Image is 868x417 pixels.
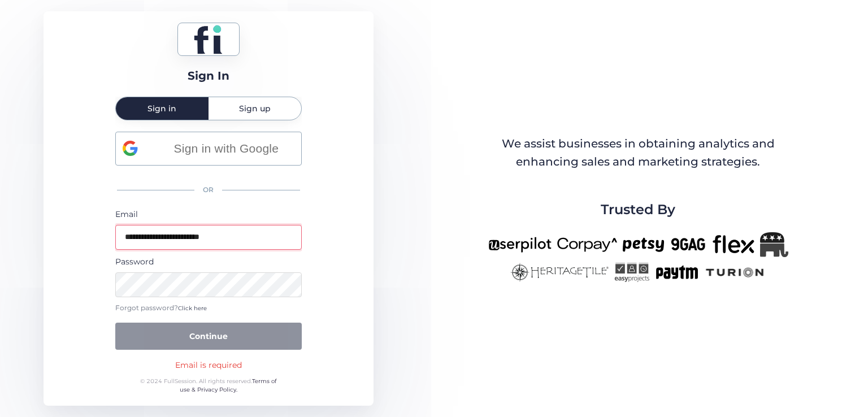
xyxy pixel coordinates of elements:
span: Trusted By [601,199,675,220]
img: easyprojects-new.png [614,263,649,282]
button: Continue [115,323,302,350]
img: heritagetile-new.png [510,263,609,282]
div: Email is required [175,359,242,371]
img: turion-new.png [704,263,766,282]
span: Sign up [239,105,271,112]
img: Republicanlogo-bw.png [760,232,788,257]
span: Sign in with Google [158,139,294,158]
img: corpay-new.png [557,232,617,257]
div: © 2024 FullSession. All rights reserved. [135,377,281,394]
img: userpilot-new.png [488,232,552,257]
div: Forgot password? [115,303,302,314]
img: flex-new.png [713,232,754,257]
div: Email [115,208,302,220]
div: OR [115,178,302,202]
div: We assist businesses in obtaining analytics and enhancing sales and marketing strategies. [489,135,787,171]
span: Sign in [147,105,176,112]
div: Sign In [188,67,229,85]
div: Password [115,255,302,268]
img: 9gag-new.png [670,232,707,257]
img: paytm-new.png [655,263,698,282]
img: petsy-new.png [623,232,664,257]
span: Click here [178,305,207,312]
